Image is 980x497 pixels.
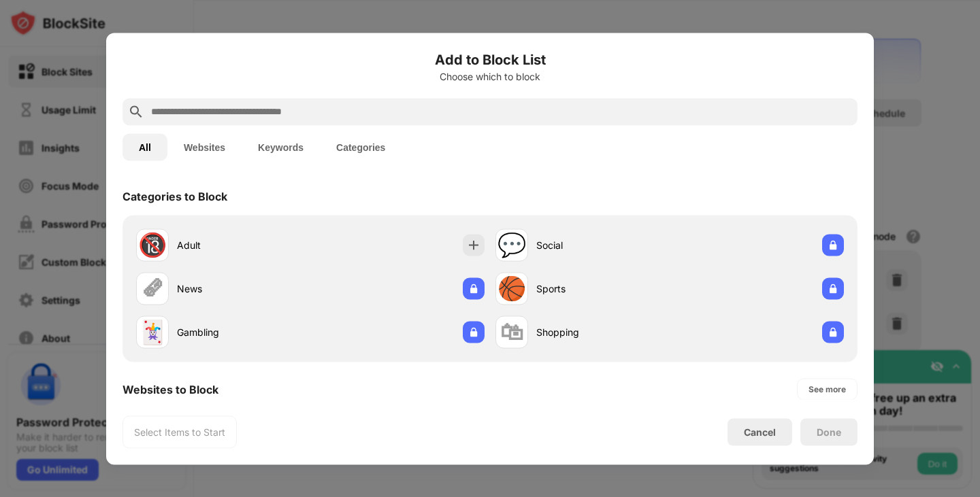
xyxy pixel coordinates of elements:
[177,325,310,339] div: Gambling
[128,103,144,120] img: search.svg
[242,133,320,160] button: Keywords
[536,238,670,252] div: Social
[122,382,218,396] div: Websites to Block
[808,382,846,396] div: See more
[536,325,670,339] div: Shopping
[500,318,523,346] div: 🛍
[497,231,526,259] div: 💬
[167,133,242,160] button: Websites
[497,275,526,303] div: 🏀
[122,49,857,69] h6: Add to Block List
[320,133,402,160] button: Categories
[122,189,227,203] div: Categories to Block
[134,425,225,439] div: Select Items to Start
[536,281,670,296] div: Sports
[177,281,310,296] div: News
[177,238,310,252] div: Adult
[138,231,167,259] div: 🔞
[122,133,167,160] button: All
[141,275,164,303] div: 🗞
[122,71,857,82] div: Choose which to block
[138,318,167,346] div: 🃏
[817,426,841,437] div: Done
[744,426,776,438] div: Cancel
